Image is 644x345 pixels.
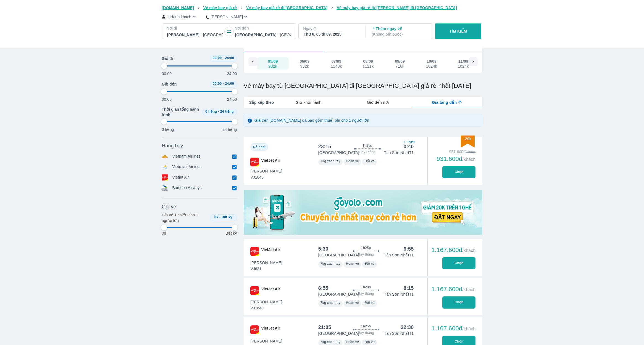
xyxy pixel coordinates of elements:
button: [PERSON_NAME] [206,14,249,20]
span: - [219,215,220,219]
span: /khách [462,287,475,292]
span: 00:00 [213,56,222,60]
span: Thời gian tổng hành trình [162,107,200,118]
span: [PERSON_NAME] [251,299,282,305]
span: VJ1649 [251,305,282,311]
span: 0 tiếng [205,110,217,113]
div: 6:55 [318,285,328,291]
span: Vé máy bay giá rẻ [203,6,237,10]
div: 932k [300,64,309,68]
p: 00:00 [162,97,172,102]
p: Ngày đi [303,26,360,31]
img: VJ [250,286,259,295]
img: VJ [250,158,259,166]
img: VJ [250,325,259,334]
p: Tân Sơn Nhất T1 [384,331,414,336]
div: 1148k [331,64,342,68]
span: Giờ khởi hành [296,100,321,105]
p: Nơi đến [235,25,291,31]
p: Thêm ngày về [372,26,428,37]
div: 21:05 [318,324,331,331]
div: 23:15 [318,143,331,150]
button: Chọn [442,166,475,178]
span: Đổi vé [364,340,375,344]
button: TÌM KIẾM [435,23,481,39]
span: 7kg xách tay [320,262,340,266]
p: Vietravel Airlines [172,164,202,170]
span: Giờ đi [162,56,173,61]
div: 05/09 [268,59,278,64]
span: VietJet Air [261,286,280,295]
span: Bất kỳ [222,215,232,219]
span: Giá vé [162,203,176,210]
span: VietJet Air [261,158,280,166]
div: 10/09 [427,59,437,64]
div: 1.167.600đ [432,325,476,332]
span: Hãng bay [162,142,183,149]
div: Thứ 6, 05 th 09, 2025 [304,31,359,37]
div: 932k [268,64,278,68]
p: Vietjet Air [172,174,189,181]
div: 5:30 [318,246,328,252]
span: Giờ đến nơi [367,100,389,105]
span: Sắp xếp theo [249,100,274,105]
div: scrollable day and price [194,57,405,70]
p: [GEOGRAPHIC_DATA] [318,150,359,155]
span: [PERSON_NAME] [251,338,282,344]
span: Đổi vé [364,159,375,163]
div: 0:40 [404,143,414,150]
p: [PERSON_NAME] [211,14,243,20]
span: VietJet Air [261,325,280,334]
span: 7kg xách tay [320,159,340,163]
div: 1.167.600đ [432,286,476,293]
span: VietJet Air [261,247,280,256]
p: Tân Sơn Nhất T1 [384,150,414,155]
span: 7kg xách tay [320,301,340,305]
img: media-0 [244,190,482,235]
button: Chọn [442,257,475,269]
div: 22:30 [401,324,414,331]
span: 24:00 [225,56,234,60]
span: Vé máy bay giá rẻ đi [GEOGRAPHIC_DATA] [246,6,327,10]
span: 1h25p [362,143,372,148]
p: Bất kỳ [225,230,237,236]
span: - [223,56,224,60]
span: 7kg xách tay [320,340,340,344]
span: Đổi vé [364,262,375,266]
span: -20k [464,137,471,141]
p: 00:00 [162,71,172,76]
p: [GEOGRAPHIC_DATA] [318,331,359,336]
span: /khách [462,157,475,162]
p: TÌM KIẾM [450,28,467,34]
span: 24 tiếng [220,110,234,113]
h1: Vé máy bay từ [GEOGRAPHIC_DATA] đi [GEOGRAPHIC_DATA] giá rẻ nhất [DATE] [244,82,482,90]
div: 08/09 [363,59,373,64]
div: 1024k [426,64,437,68]
span: + 1 ngày [404,140,414,144]
div: lab API tabs example [274,97,482,108]
span: /khách [462,248,475,253]
div: 8:15 [404,285,414,291]
span: /khách [462,327,475,331]
p: 0 tiếng [162,127,174,132]
span: Rẻ nhất [253,145,266,149]
p: 24:00 [227,97,237,102]
p: Vietnam Airlines [172,153,201,160]
span: 1h20p [361,285,371,289]
button: 1 Hành khách [162,14,197,20]
span: VJ1645 [251,174,282,180]
span: Hoàn vé [346,262,359,266]
button: Chọn [442,296,475,309]
p: 24 tiếng [222,127,237,132]
nav: breadcrumb [162,5,482,10]
div: 11/09 [458,59,468,64]
div: 07/09 [332,59,341,64]
span: - [223,82,224,86]
p: Giá trên [DOMAIN_NAME] đã bao gồm thuế, phí cho 1 người lớn [254,118,369,123]
p: ( Không bắt buộc ) [372,31,428,37]
p: 1 Hành khách [167,14,191,20]
span: 24:00 [225,82,234,86]
p: Nơi đi [167,25,224,31]
p: Tân Sơn Nhất T1 [384,252,414,258]
p: Giá vé 1 chiều cho 1 người lớn [162,212,208,223]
